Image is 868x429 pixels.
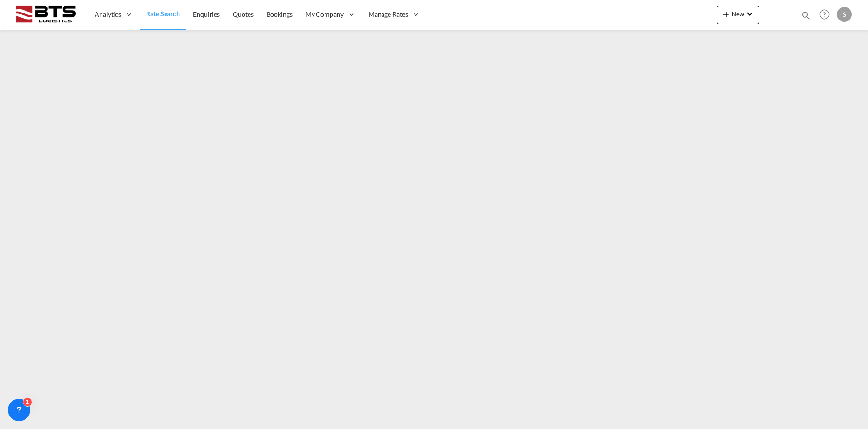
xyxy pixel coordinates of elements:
[801,10,811,20] md-icon: icon-magnify
[193,10,220,18] span: Enquiries
[837,7,852,22] div: S
[721,10,755,18] span: New
[146,10,180,18] span: Rate Search
[233,10,253,18] span: Quotes
[817,6,837,23] div: Help
[369,10,408,19] span: Manage Rates
[95,10,121,19] span: Analytics
[744,8,755,19] md-icon: icon-chevron-down
[721,8,732,19] md-icon: icon-plus 400-fg
[717,6,759,24] button: icon-plus 400-fgNewicon-chevron-down
[817,6,832,22] span: Help
[267,10,293,18] span: Bookings
[306,10,344,19] span: My Company
[14,4,77,25] img: cdcc71d0be7811ed9adfbf939d2aa0e8.png
[801,10,811,24] div: icon-magnify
